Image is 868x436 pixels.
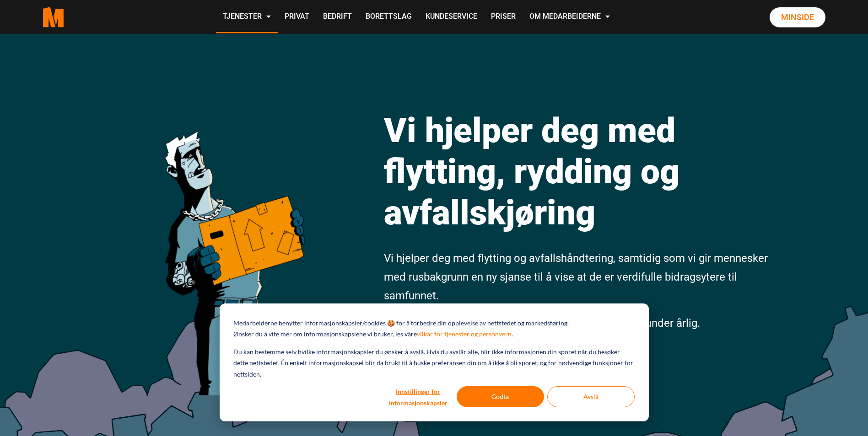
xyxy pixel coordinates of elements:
[278,1,316,33] a: Privat
[419,1,484,33] a: Kundeservice
[384,252,768,302] span: Vi hjelper deg med flytting og avfallshåndtering, samtidig som vi gir mennesker med rusbakgrunn e...
[384,110,771,233] h1: Vi hjelper deg med flytting, rydding og avfallskjøring
[359,1,419,33] a: Borettslag
[233,329,513,340] p: Ønsker du å vite mer om informasjonskapslene vi bruker, les våre .
[316,1,359,33] a: Bedrift
[484,1,523,33] a: Priser
[233,346,634,380] p: Du kan bestemme selv hvilke informasjonskapsler du ønsker å avslå. Hvis du avslår alle, blir ikke...
[417,329,512,340] a: vilkår for tjenester og personvern
[220,303,649,421] div: Cookie banner
[383,386,453,407] button: Innstillinger for informasjonskapsler
[233,318,569,329] p: Medarbeiderne benytter informasjonskapsler/cookies 🍪 for å forbedre din opplevelse av nettstedet ...
[155,89,313,395] img: medarbeiderne man icon optimized
[523,1,617,33] a: Om Medarbeiderne
[216,1,278,33] a: Tjenester
[770,7,825,27] a: Minside
[547,386,635,407] button: Avslå
[457,386,544,407] button: Godta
